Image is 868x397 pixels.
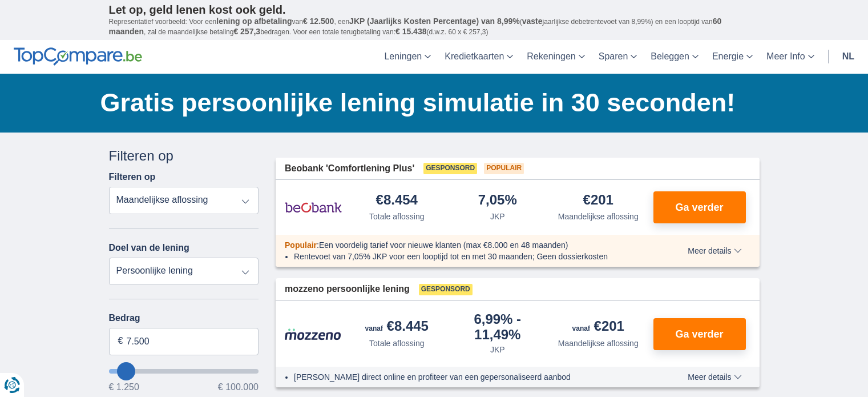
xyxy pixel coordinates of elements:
[216,17,292,26] span: lening op afbetaling
[369,338,425,349] div: Totale aflossing
[294,251,646,262] li: Rentevoet van 7,05% JKP voor een looptijd tot en met 30 maanden; Geen dossierkosten
[419,284,473,295] span: Gesponsord
[644,40,705,74] a: Beleggen
[319,240,568,250] span: Een voordelig tarief voor nieuwe klanten (max €8.000 en 48 maanden)
[14,47,142,66] img: TopCompare
[285,283,410,296] span: mozzeno persoonlijke lening
[109,243,189,253] label: Doel van de lening
[572,319,624,335] div: €201
[679,246,750,255] button: Meer details
[558,338,639,349] div: Maandelijkse aflossing
[520,40,591,74] a: Rekeningen
[377,40,438,74] a: Leningen
[490,211,505,222] div: JKP
[109,172,156,182] label: Filteren op
[675,329,723,339] span: Ga verder
[109,313,259,323] label: Bedrag
[303,17,334,26] span: € 12.500
[478,193,517,208] div: 7,05%
[109,369,259,374] input: wantToBorrow
[592,40,644,74] a: Sparen
[688,247,741,255] span: Meer details
[653,318,746,350] button: Ga verder
[294,371,646,383] li: [PERSON_NAME] direct online en profiteer van een gepersonaliseerd aanbod
[365,319,429,335] div: €8.445
[558,211,639,222] div: Maandelijkse aflossing
[522,17,543,26] span: vaste
[218,383,259,392] span: € 100.000
[100,85,760,121] h1: Gratis persoonlijke lening simulatie in 30 seconden!
[679,372,750,382] button: Meer details
[376,193,418,208] div: €8.454
[835,40,861,74] a: nl
[675,202,723,212] span: Ga verder
[438,40,520,74] a: Kredietkaarten
[653,191,746,223] button: Ga verder
[285,162,414,175] span: Beobank 'Comfortlening Plus'
[118,335,123,348] span: €
[423,163,477,174] span: Gesponsord
[490,344,505,355] div: JKP
[109,146,259,166] div: Filteren op
[109,3,760,17] p: Let op, geld lenen kost ook geld.
[285,193,342,222] img: product.pl.alt Beobank
[688,373,741,381] span: Meer details
[109,17,760,37] p: Representatief voorbeeld: Voor een van , een ( jaarlijkse debetrentevoet van 8,99%) en een loopti...
[109,383,139,392] span: € 1.250
[583,193,613,208] div: €201
[484,163,524,174] span: Populair
[109,17,722,36] span: 60 maanden
[349,17,520,26] span: JKP (Jaarlijks Kosten Percentage) van 8,99%
[395,27,427,36] span: € 15.438
[369,211,425,222] div: Totale aflossing
[276,239,655,251] div: :
[285,240,317,250] span: Populair
[233,27,260,36] span: € 257,3
[705,40,760,74] a: Energie
[285,328,342,340] img: product.pl.alt Mozzeno
[452,312,544,342] div: 6,99%
[760,40,821,74] a: Meer Info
